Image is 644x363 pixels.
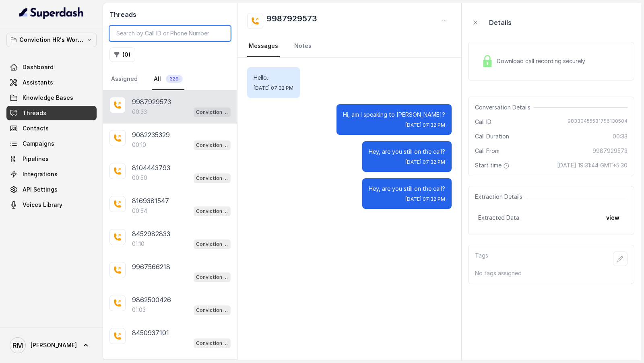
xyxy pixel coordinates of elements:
[6,198,97,212] a: Voices Library
[23,78,53,87] span: Assistants
[109,47,135,62] button: (0)
[132,207,147,215] p: 00:54
[405,196,445,202] span: [DATE] 07:32 PM
[31,341,77,349] span: [PERSON_NAME]
[6,121,97,136] a: Contacts
[132,108,147,116] p: 00:33
[23,63,54,71] span: Dashboard
[19,35,84,45] p: Conviction HR's Workspace
[343,111,445,119] p: Hi, am I speaking to [PERSON_NAME]?
[23,201,62,209] span: Voices Library
[196,207,228,215] p: Conviction HR Outbound Assistant
[132,141,146,149] p: 00:10
[132,97,171,107] p: 9987929573
[601,210,624,225] button: view
[132,229,170,239] p: 8452982833
[247,35,280,57] a: Messages
[6,136,97,151] a: Campaigns
[23,94,73,102] span: Knowledge Bases
[6,182,97,197] a: API Settings
[196,306,228,314] p: Conviction HR Outbound Assistant
[152,68,184,90] a: All329
[6,91,97,105] a: Knowledge Bases
[568,118,627,126] span: 98330455531756130504
[196,174,228,182] p: Conviction HR Outbound Assistant
[196,240,228,248] p: Conviction HR Outbound Assistant
[247,35,452,57] nav: Tabs
[6,75,97,90] a: Assistants
[132,295,171,305] p: 9862500426
[6,167,97,181] a: Integrations
[109,26,231,41] input: Search by Call ID or Phone Number
[475,269,627,277] p: No tags assigned
[475,252,488,266] p: Tags
[369,148,445,156] p: Hey, are you still on the call?
[475,118,491,126] span: Call ID
[132,328,169,338] p: 8450937101
[109,68,231,90] nav: Tabs
[6,60,97,74] a: Dashboard
[293,35,313,57] a: Notes
[592,147,627,155] span: 9987929573
[23,155,49,163] span: Pipelines
[481,55,493,67] img: Lock Icon
[475,161,511,169] span: Start time
[23,170,58,178] span: Integrations
[132,174,147,182] p: 00:50
[19,6,84,19] img: light.svg
[23,140,54,148] span: Campaigns
[489,18,512,27] p: Details
[478,214,519,222] span: Extracted Data
[405,122,445,128] span: [DATE] 07:32 PM
[254,85,293,91] span: [DATE] 07:32 PM
[23,186,58,194] span: API Settings
[475,193,526,201] span: Extraction Details
[196,273,228,281] p: Conviction HR Outbound Assistant
[475,103,534,111] span: Conversation Details
[12,341,23,350] text: RM
[166,75,183,83] span: 329
[557,161,627,169] span: [DATE] 19:31:44 GMT+5:30
[6,152,97,166] a: Pipelines
[132,196,169,206] p: 8169381547
[196,339,228,347] p: Conviction HR Outbound Assistant
[23,124,49,132] span: Contacts
[196,141,228,149] p: Conviction HR Outbound Assistant
[369,185,445,193] p: Hey, are you still on the call?
[196,108,228,116] p: Conviction HR Outbound Assistant
[6,33,97,47] button: Conviction HR's Workspace
[132,306,146,314] p: 01:03
[132,130,170,140] p: 9082235329
[497,57,588,65] span: Download call recording securely
[132,262,170,272] p: 9967566218
[109,68,139,90] a: Assigned
[132,240,144,248] p: 01:10
[613,132,627,140] span: 00:33
[475,147,500,155] span: Call From
[132,163,170,173] p: 8104443793
[6,106,97,120] a: Threads
[23,109,46,117] span: Threads
[266,13,317,29] h2: 9987929573
[254,74,293,82] p: Hello.
[6,334,97,357] a: [PERSON_NAME]
[109,10,231,19] h2: Threads
[405,159,445,165] span: [DATE] 07:32 PM
[475,132,509,140] span: Call Duration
